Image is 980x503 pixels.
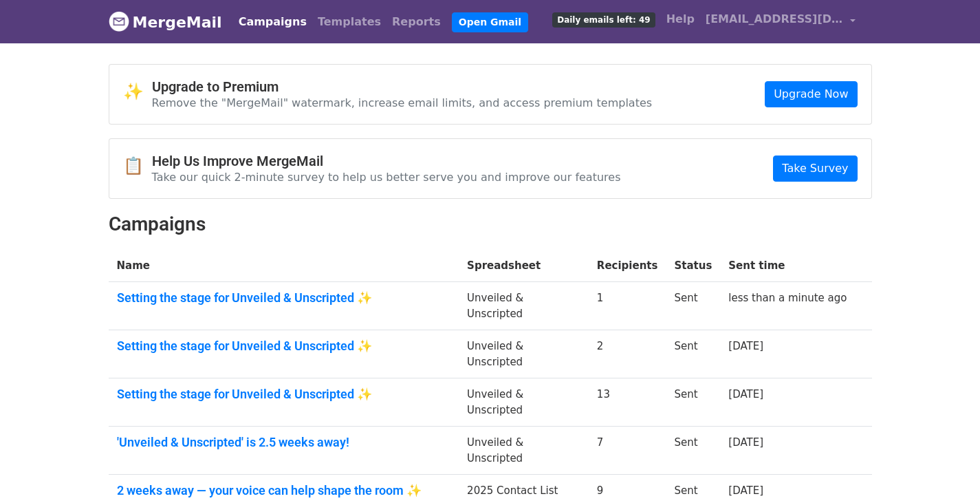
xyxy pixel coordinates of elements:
th: Name [109,250,459,282]
a: Take Survey [773,156,857,182]
td: Unveiled & Unscripted [459,282,589,330]
a: 2 weeks away — your voice can help shape the room ✨ [117,483,451,498]
a: Setting the stage for Unveiled & Unscripted ✨ [117,339,451,354]
a: Reports [386,8,446,36]
th: Sent time [720,250,855,282]
img: MergeMail logo [109,11,129,32]
td: 7 [589,427,666,475]
a: [DATE] [728,436,763,449]
a: [DATE] [728,388,763,400]
td: 13 [589,378,666,427]
td: Unveiled & Unscripted [459,330,589,378]
a: MergeMail [109,8,222,36]
th: Spreadsheet [459,250,589,282]
a: Setting the stage for Unveiled & Unscripted ✨ [117,387,451,402]
a: 'Unveiled & Unscripted' is 2.5 weeks away! [117,435,451,450]
td: Unveiled & Unscripted [459,378,589,427]
p: Remove the "MergeMail" watermark, increase email limits, and access premium templates [152,96,653,110]
td: Sent [666,378,720,427]
a: [EMAIL_ADDRESS][DOMAIN_NAME] [700,6,861,38]
td: 1 [589,282,666,330]
td: Sent [666,427,720,475]
iframe: Chat Widget [911,437,980,503]
a: [DATE] [728,484,763,497]
a: Daily emails left: 49 [547,6,660,33]
h2: Campaigns [109,213,872,236]
a: Setting the stage for Unveiled & Unscripted ✨ [117,290,451,306]
span: Daily emails left: 49 [552,12,655,28]
td: 2 [589,330,666,378]
a: [DATE] [728,340,763,352]
td: Sent [666,282,720,330]
h4: Help Us Improve MergeMail [152,153,621,169]
a: Campaigns [233,8,312,36]
a: Templates [312,8,386,36]
a: Help [661,6,700,33]
span: [EMAIL_ADDRESS][DOMAIN_NAME] [706,11,843,28]
a: Open Gmail [452,12,528,32]
h4: Upgrade to Premium [152,78,653,95]
td: Unveiled & Unscripted [459,427,589,475]
th: Status [666,250,720,282]
span: 📋 [123,156,152,176]
a: Upgrade Now [765,81,857,107]
td: Sent [666,330,720,378]
span: ✨ [123,82,152,102]
a: less than a minute ago [728,292,847,304]
th: Recipients [589,250,666,282]
p: Take our quick 2-minute survey to help us better serve you and improve our features [152,170,621,184]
